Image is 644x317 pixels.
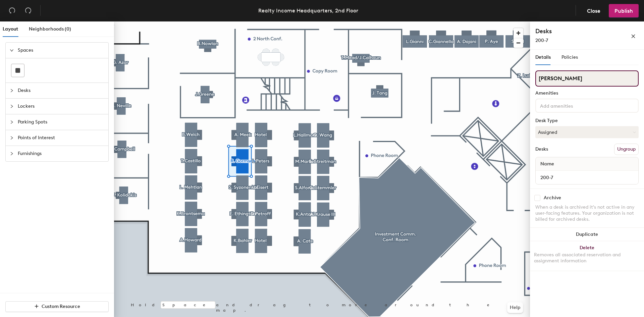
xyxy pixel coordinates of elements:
[9,7,15,14] span: undo
[507,302,523,313] button: Help
[530,228,644,241] button: Duplicate
[561,54,578,60] span: Policies
[534,252,640,264] div: Removes all associated reservation and assignment information
[18,146,104,161] span: Furnishings
[535,147,548,152] div: Desks
[5,4,19,17] button: Undo (⌘ + Z)
[631,34,636,39] span: close
[5,301,109,312] button: Custom Resource
[21,4,35,17] button: Redo (⌘ + ⇧ + Z)
[3,26,18,32] span: Layout
[10,48,14,52] span: expanded
[10,104,14,108] span: collapsed
[535,118,639,123] div: Desk Type
[18,99,104,114] span: Lockers
[42,304,80,309] span: Custom Resource
[537,158,557,170] span: Name
[614,144,639,155] button: Ungroup
[10,152,14,156] span: collapsed
[537,173,637,182] input: Unnamed desk
[587,8,600,14] span: Close
[535,126,639,138] button: Assigned
[10,136,14,140] span: collapsed
[535,27,609,36] h4: Desks
[581,4,606,17] button: Close
[18,130,104,146] span: Points of Interest
[535,38,548,43] span: 200-7
[535,54,551,60] span: Details
[29,26,71,32] span: Neighborhoods (0)
[609,4,639,17] button: Publish
[544,195,561,201] div: Archive
[258,6,358,15] div: Realty Income Headquarters, 2nd Floor
[535,91,639,96] div: Amenities
[535,204,639,222] div: When a desk is archived it's not active in any user-facing features. Your organization is not bil...
[10,120,14,124] span: collapsed
[18,114,104,130] span: Parking Spots
[18,83,104,98] span: Desks
[614,8,633,14] span: Publish
[530,241,644,271] button: DeleteRemoves all associated reservation and assignment information
[18,43,104,58] span: Spaces
[539,101,599,109] input: Add amenities
[10,89,14,93] span: collapsed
